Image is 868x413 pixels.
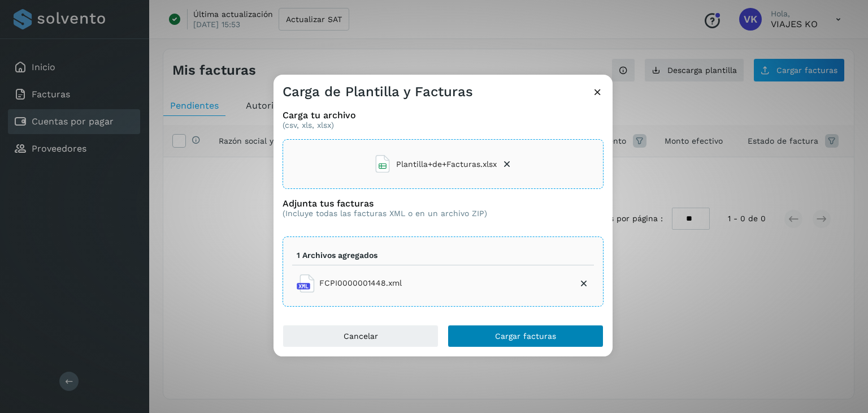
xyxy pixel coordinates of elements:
[283,198,487,209] h3: Adjunta tus facturas
[495,332,556,340] span: Cargar facturas
[319,277,402,289] span: FCPI0000001448.xml
[283,209,487,218] p: (Incluye todas las facturas XML o en un archivo ZIP)
[283,325,439,347] button: Cancelar
[297,251,377,260] p: 1 Archivos agregados
[283,84,473,100] h3: Carga de Plantilla y Facturas
[283,121,604,130] p: (csv, xls, xlsx)
[448,325,604,347] button: Cargar facturas
[396,158,497,170] span: Plantilla+de+Facturas.xlsx
[344,332,378,340] span: Cancelar
[283,110,604,121] h3: Carga tu archivo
